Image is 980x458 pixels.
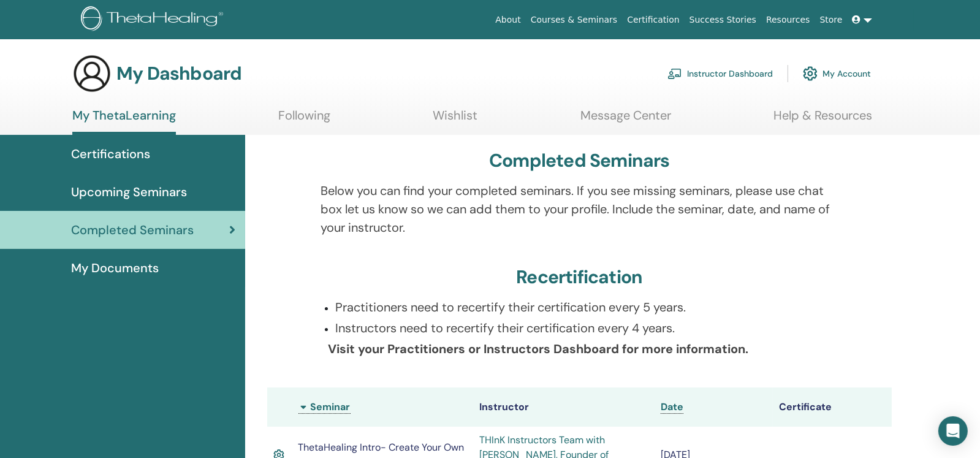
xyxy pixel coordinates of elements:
[71,259,159,277] span: My Documents
[685,9,761,31] a: Success Stories
[667,60,773,87] a: Instructor Dashboard
[938,416,968,446] div: Open Intercom Messenger
[773,108,872,132] a: Help & Resources
[71,221,194,239] span: Completed Seminars
[72,108,176,135] a: My ThetaLearning
[278,108,330,132] a: Following
[321,181,838,237] p: Below you can find your completed seminars. If you see missing seminars, please use chat box let ...
[667,68,682,79] img: chalkboard-teacher.svg
[622,9,684,31] a: Certification
[335,319,838,337] p: Instructors need to recertify their certification every 4 years.
[71,183,187,201] span: Upcoming Seminars
[433,108,478,132] a: Wishlist
[661,400,683,414] a: Date
[72,54,112,93] img: generic-user-icon.jpg
[335,298,838,316] p: Practitioners need to recertify their certification every 5 years.
[116,63,241,85] h3: My Dashboard
[328,341,748,357] b: Visit your Practitioners or Instructors Dashboard for more information.
[81,6,227,34] img: logo.png
[661,400,683,413] span: Date
[803,63,818,84] img: cog.svg
[580,108,671,132] a: Message Center
[761,9,815,31] a: Resources
[815,9,848,31] a: Store
[71,145,150,163] span: Certifications
[490,9,525,31] a: About
[526,9,623,31] a: Courses & Seminars
[489,150,670,172] h3: Completed Seminars
[473,387,655,427] th: Instructor
[773,387,892,427] th: Certificate
[516,266,642,288] h3: Recertification
[803,60,871,87] a: My Account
